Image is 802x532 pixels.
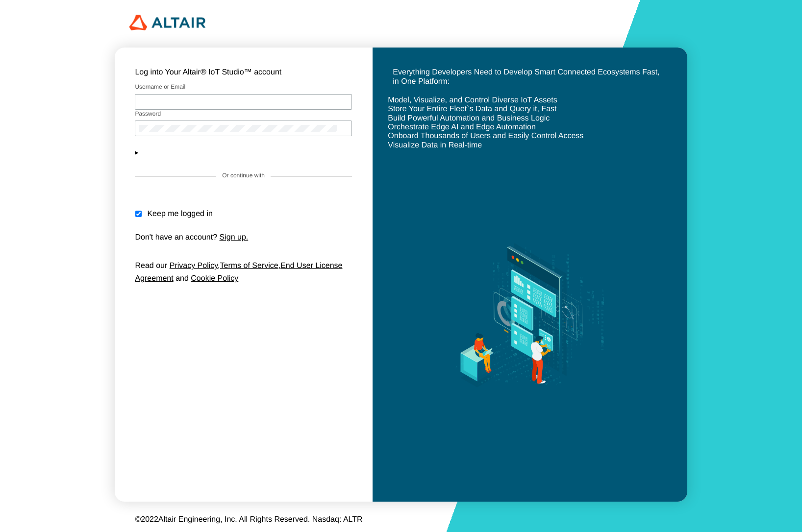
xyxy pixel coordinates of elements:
button: Need help? [135,148,351,156]
unity-typography: Everything Developers Need to Develop Smart Connected Ecosystems Fast, in One Platform: [393,68,659,85]
p: , , [135,260,351,285]
span: and [175,274,189,283]
unity-typography: Visualize Data in Real-time [388,141,482,150]
unity-typography: Build Powerful Automation and Business Logic [388,114,550,123]
unity-typography: Store Your Entire Fleet`s Data and Query it, Fast [388,105,556,114]
a: Terms of Service [220,262,278,270]
label: Or continue with [222,172,265,179]
a: Privacy Policy [170,262,218,270]
a: Sign up. [220,233,249,242]
unity-typography: Orchestrate Edge AI and Edge Automation [388,123,536,132]
input: Keep me logged in [135,211,142,217]
img: 320px-Altair_logo.png [129,15,205,30]
img: background.svg [441,150,619,481]
unity-typography: Log into Your Altair® IoT Studio™ account [135,68,281,76]
span: Don't have an account? [135,233,217,242]
label: Password [135,110,161,117]
span: Read our [135,262,167,270]
p: © Altair Engineering, Inc. All Rights Reserved. Nasdaq: ALTR [135,515,667,524]
unity-typography: Keep me logged in [147,210,212,218]
label: Username or Email [135,83,185,90]
unity-typography: Model, Visualize, and Control Diverse IoT Assets [388,96,557,105]
span: 2022 [141,515,158,524]
a: Cookie Policy [191,274,238,283]
unity-typography: Onboard Thousands of Users and Easily Control Access [388,132,583,141]
a: Need help? [141,148,179,156]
